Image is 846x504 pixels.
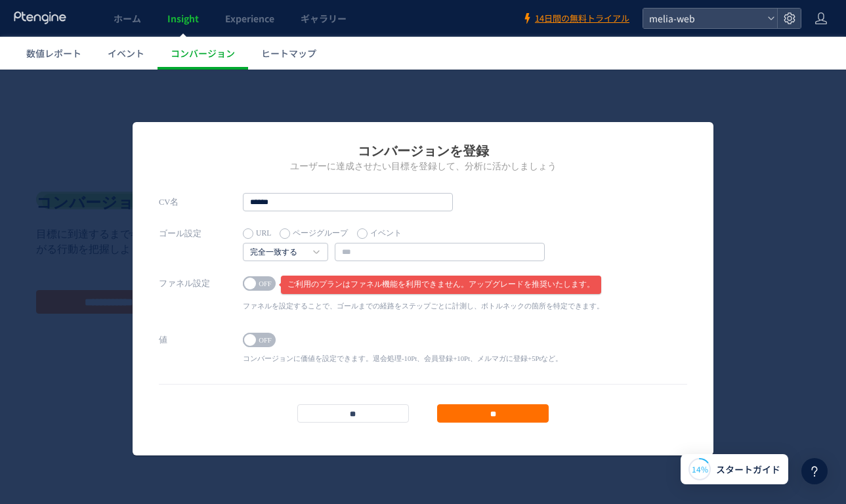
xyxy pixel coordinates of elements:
[280,155,348,173] label: ページグループ
[159,155,243,173] label: ゴール設定
[108,47,144,60] span: イベント
[159,91,687,104] h2: ユーザーに達成させたい目標を登録して、分析に活かしましょう
[716,463,780,476] span: スタートガイド
[159,123,243,142] label: CV名
[281,206,601,224] span: ご利用のプランはファネル機能を利用できません。アップグレードを推奨いたします。
[535,12,629,25] span: 14日間の無料トライアル
[357,155,402,173] label: イベント
[255,263,275,278] span: OFF
[114,12,141,25] span: ホーム
[243,232,604,241] p: ファネルを設定することで、ゴールまでの経路をステップごとに計測し、ボトルネックの箇所を特定できます。
[522,12,629,25] a: 14日間の無料トライアル
[167,12,199,25] span: Insight
[243,284,562,294] p: コンバージョンに価値を設定できます。退会処理-10Pt、会員登録+10Pt、メルマガに登録+5Ptなど。
[159,205,243,223] label: ファネル設定
[225,12,274,25] span: Experience
[301,12,347,25] span: ギャラリー
[159,261,243,280] label: 値
[255,207,275,221] span: OFF
[250,177,307,189] a: 完全一致する
[243,155,271,173] label: URL
[171,47,235,60] span: コンバージョン
[645,9,762,28] span: melia-web
[692,463,708,474] span: 14%
[159,72,687,91] h1: コンバージョンを登録
[261,47,316,60] span: ヒートマップ
[26,47,81,60] span: 数値レポート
